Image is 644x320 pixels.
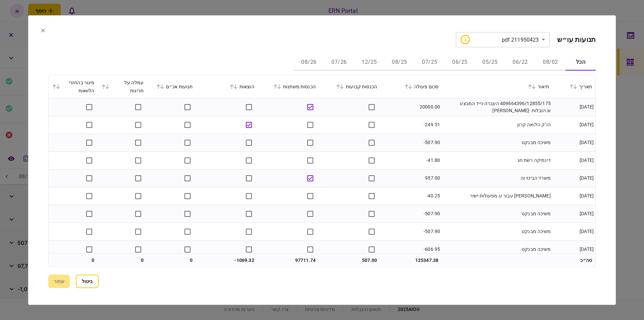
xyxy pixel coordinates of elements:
[442,223,552,240] td: משיכה מבנקט
[380,187,442,205] td: -40.25
[384,54,415,71] button: 08/25
[442,116,552,134] td: הו"ק הלואה קרון
[475,54,505,71] button: 05/25
[294,54,324,71] button: 08/26
[380,98,442,116] td: 20000.00
[552,240,595,258] td: [DATE]
[380,240,442,258] td: -606.95
[49,254,98,267] td: 0
[52,78,95,94] div: פיגור בהחזרי הלוואות
[384,82,438,90] div: סכום פעולה
[200,82,254,90] div: הוצאות
[566,54,596,71] button: הכל
[258,254,319,267] td: 97711.74
[380,116,442,134] td: -249.51
[380,223,442,240] td: -507.90
[552,98,595,116] td: [DATE]
[147,254,196,267] td: 0
[552,187,595,205] td: [DATE]
[76,275,99,288] button: ביטול
[552,134,595,151] td: [DATE]
[505,54,535,71] button: 06/22
[445,82,549,90] div: תיאור
[380,151,442,169] td: -41.80
[445,54,475,71] button: 06/25
[552,151,595,169] td: [DATE]
[442,240,552,258] td: משיכה מבנקט
[101,78,144,94] div: עמלה על חריגות
[535,54,566,71] button: 08/02
[380,169,442,187] td: 957.00
[552,169,595,187] td: [DATE]
[98,254,147,267] td: 0
[442,98,552,116] td: 409664396/12855/175 העברה-נייד המבצע ש.הובלות -[PERSON_NAME]
[552,223,595,240] td: [DATE]
[354,54,384,71] button: 12/25
[442,205,552,223] td: משיכה מבנקט
[322,82,377,90] div: הכנסות קבועות
[552,116,595,134] td: [DATE]
[461,35,539,44] div: 211950423.pdf
[552,205,595,223] td: [DATE]
[442,134,552,151] td: משיכה מבנקט
[261,82,316,90] div: הכנסות משתנות
[319,254,380,267] td: 507.00
[415,54,445,71] button: 07/25
[150,82,193,90] div: תנועות אכ״ם
[380,134,442,151] td: -507.90
[442,187,552,205] td: [PERSON_NAME] עבור ע.מפעולות-ישיר
[380,205,442,223] td: -507.90
[442,151,552,169] td: דינמיקה רשת חג
[556,82,592,90] div: תאריך
[324,54,354,71] button: 07/26
[380,254,442,267] td: 125347.38
[196,254,258,267] td: -1069.32
[552,254,595,267] td: סה״כ
[557,35,596,44] h2: תנועות עו״ש
[442,169,552,187] td: משרד הבינוי וה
